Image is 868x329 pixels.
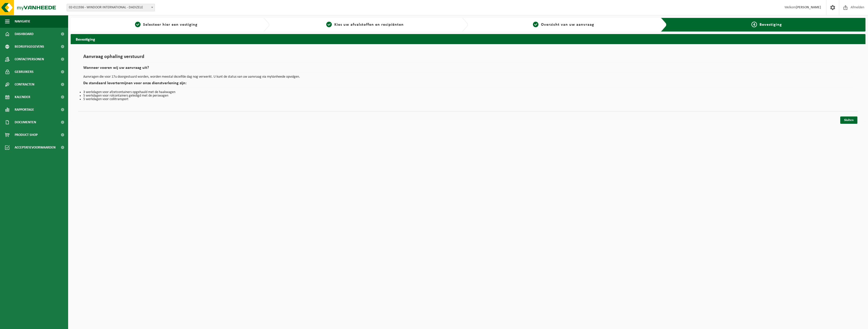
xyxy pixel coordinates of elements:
[83,66,853,73] h2: Wanneer voeren wij uw aanvraag uit?
[135,22,141,27] span: 1
[334,23,404,27] span: Kies uw afvalstoffen en recipiënten
[15,116,36,129] span: Documenten
[541,23,594,27] span: Overzicht van uw aanvraag
[15,40,44,53] span: Bedrijfsgegevens
[73,22,259,28] a: 1Selecteer hier een vestiging
[840,116,857,124] a: Sluiten
[83,98,853,101] li: 5 werkdagen voor collitransport
[796,6,821,9] strong: [PERSON_NAME]
[15,91,30,103] span: Kalender
[67,4,155,11] span: 02-011936 - WINDOOR INTERNATIONAL - DADIZELE
[533,22,538,27] span: 3
[15,15,30,28] span: Navigatie
[759,23,782,27] span: Bevestiging
[15,28,34,40] span: Dashboard
[83,75,853,79] p: Aanvragen die voor 17u doorgestuurd worden, worden meestal dezelfde dag nog verwerkt. U kunt de s...
[15,66,34,78] span: Gebruikers
[83,91,853,94] li: 3 werkdagen voor afzetcontainers opgehaald met de haakwagen
[71,34,865,44] h2: Bevestiging
[15,129,38,141] span: Product Shop
[15,103,34,116] span: Rapportage
[83,94,853,98] li: 5 werkdagen voor rolcontainers geledigd met de perswagen
[143,23,198,27] span: Selecteer hier een vestiging
[326,22,332,27] span: 2
[83,54,853,62] h1: Aanvraag ophaling verstuurd
[83,81,853,88] h2: De standaard levertermijnen voor onze dienstverlening zijn:
[471,22,657,28] a: 3Overzicht van uw aanvraag
[15,53,44,66] span: Contactpersonen
[15,78,34,91] span: Contracten
[272,22,458,28] a: 2Kies uw afvalstoffen en recipiënten
[751,22,757,27] span: 4
[67,4,155,11] span: 02-011936 - WINDOOR INTERNATIONAL - DADIZELE
[15,141,56,154] span: Acceptatievoorwaarden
